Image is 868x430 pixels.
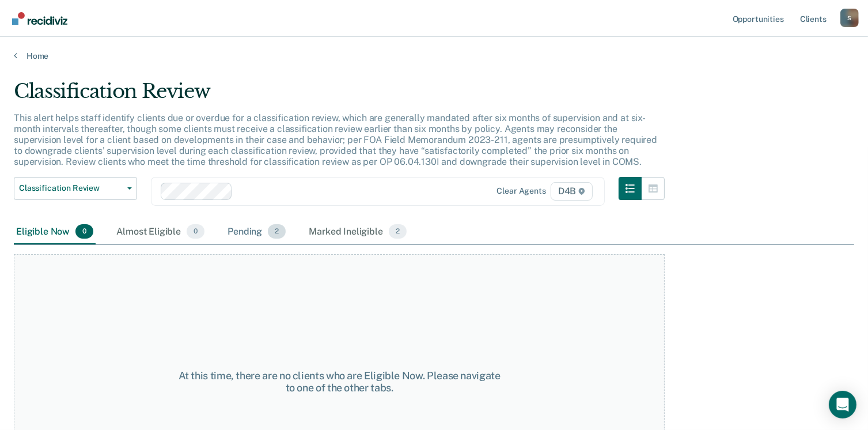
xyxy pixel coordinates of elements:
[12,12,67,25] img: Recidiviz
[14,220,96,245] div: Eligible Now0
[14,177,137,200] button: Classification Review
[306,220,409,245] div: Marked Ineligible2
[389,224,407,239] span: 2
[840,9,859,27] div: S
[14,80,665,112] div: Classification Review
[14,51,854,61] a: Home
[187,224,204,239] span: 0
[75,224,93,239] span: 0
[14,112,657,168] p: This alert helps staff identify clients due or overdue for a classification review, which are gen...
[829,391,856,418] div: Open Intercom Messenger
[840,9,859,27] button: Profile dropdown button
[19,183,123,193] span: Classification Review
[177,369,502,394] div: At this time, there are no clients who are Eligible Now. Please navigate to one of the other tabs.
[268,224,286,239] span: 2
[497,186,546,196] div: Clear agents
[114,220,207,245] div: Almost Eligible0
[551,182,593,201] span: D4B
[225,220,288,245] div: Pending2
